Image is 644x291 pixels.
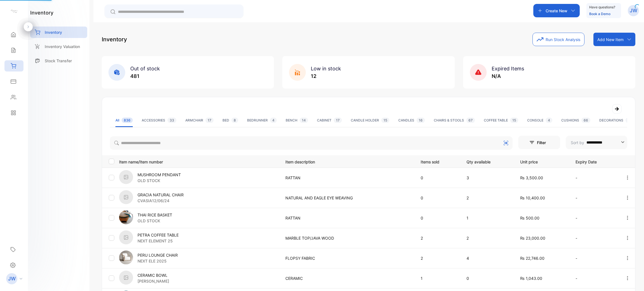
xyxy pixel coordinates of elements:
p: MARBLE TOP/JAVA WOOD [285,235,409,241]
p: PERU LOUNGE CHAIR [138,252,178,258]
img: item [119,170,133,184]
p: 1 [421,275,455,281]
p: Expiry Date [576,158,614,165]
span: 14 [300,118,308,123]
a: Inventory [30,27,87,38]
div: COFFEE TABLE [484,118,518,123]
p: 2 [421,255,455,261]
p: - [576,195,614,201]
p: 2 [421,235,455,241]
p: FLOPSY FABRIC [285,255,409,261]
span: 4 [270,118,277,123]
p: CERAMIC BOWL [138,272,169,278]
p: - [576,175,614,181]
p: Item description [285,158,409,165]
div: CANDLE HOLDER [351,118,389,123]
a: Inventory Valuation [30,41,87,52]
span: 67 [466,118,475,123]
div: CANDLES [398,118,425,123]
div: CABINET [317,118,342,123]
p: 3 [467,175,509,181]
p: - [576,255,614,261]
div: BEDRUNNER [247,118,277,123]
p: OLD STOCK [138,218,172,224]
p: 2 [467,235,509,241]
p: JW [630,7,637,14]
p: 481 [130,72,160,80]
p: MUSHROOM PENDANT [138,172,181,178]
p: Inventory [102,35,127,44]
span: ₨ 22,746.00 [520,256,544,261]
p: 2 [467,195,509,201]
div: CONSOLE [527,118,552,123]
span: 836 [122,118,133,123]
p: Item name/Item number [119,158,278,165]
div: DECORATIONS [599,118,636,123]
p: THAI RICE BASKET [138,212,172,218]
p: 0 [421,175,455,181]
span: Expired Items [492,66,524,71]
img: item [119,251,133,264]
span: 16 [416,118,425,123]
img: item [119,230,133,244]
span: ₨ 500.00 [520,216,539,220]
span: 4 [546,118,552,123]
div: ARMCHAIR [185,118,214,123]
span: 15 [381,118,389,123]
span: 17 [205,118,214,123]
img: item [119,210,133,224]
p: Unit price [520,158,564,165]
p: NEXT ELE 2025 [138,258,178,264]
span: Out of stock [130,66,160,71]
p: Sort by [571,140,584,145]
span: ₨ 1,043.00 [520,276,542,281]
button: Run Stock Analysis [532,33,584,46]
p: JW [8,275,16,282]
button: JW [628,4,639,17]
p: - [576,235,614,241]
p: 0 [467,275,509,281]
p: Qty available [467,158,509,165]
span: 215 [626,118,636,123]
span: 15 [510,118,518,123]
span: Low in stock [311,66,341,71]
p: N/A [492,72,524,80]
p: Create New [546,8,567,14]
span: 17 [334,118,342,123]
p: 1 [467,215,509,221]
span: ₨ 23,000.00 [520,236,545,240]
div: BED [222,118,238,123]
p: [PERSON_NAME] [138,278,169,284]
div: BENCH [286,118,308,123]
span: 66 [581,118,590,123]
a: Book a Demo [589,12,610,16]
p: NEXT ELEMENT 25 [138,238,179,244]
p: OLD STOCK [138,178,181,183]
p: PETRA COFFEE TABLE [138,232,179,238]
iframe: LiveChat chat widget [621,268,644,291]
p: NATURAL AND EAGLE EYE WEAVING [285,195,409,201]
span: ₨ 3,500.00 [520,175,543,180]
span: 8 [231,118,238,123]
p: Stock Transfer [45,58,72,64]
button: Create New [533,4,580,17]
button: Sort by [566,136,627,149]
p: Items sold [421,158,455,165]
p: Inventory [45,29,62,35]
div: CUSHIONS [561,118,590,123]
p: Have questions? [589,4,615,10]
p: - [576,275,614,281]
p: CVASIA12/06/24 [138,198,184,204]
div: All [115,118,133,123]
p: 12 [311,72,341,80]
p: GRACIA NATURAL CHAIR [138,192,184,198]
span: ₨ 10,400.00 [520,195,545,200]
span: 33 [167,118,176,123]
a: Stock Transfer [30,55,87,66]
img: item [119,190,133,204]
div: CHAIRS & STOOLS [434,118,475,123]
p: Add New Item [597,37,624,42]
p: CERAMIC [285,275,409,281]
p: RATTAN [285,175,409,181]
img: logo [10,7,18,16]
